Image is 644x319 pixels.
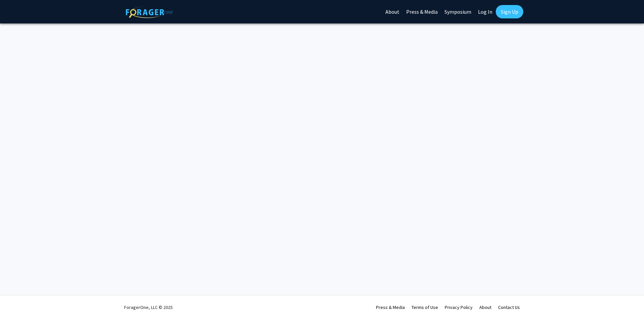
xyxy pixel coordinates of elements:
a: Contact Us [498,304,520,310]
div: ForagerOne, LLC © 2025 [124,296,173,319]
a: Privacy Policy [445,304,473,310]
img: ForagerOne Logo [126,6,173,18]
a: Press & Media [376,304,405,310]
a: About [479,304,491,310]
a: Terms of Use [412,304,438,310]
a: Sign Up [496,5,523,18]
